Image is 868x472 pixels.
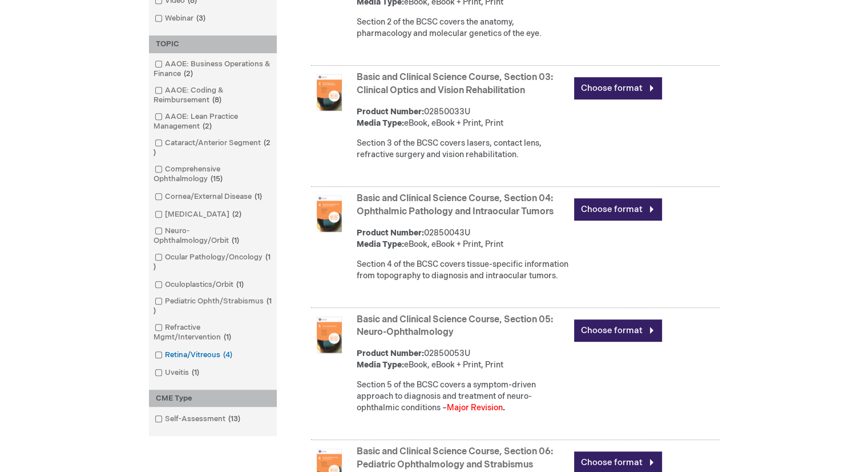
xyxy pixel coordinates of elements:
a: Comprehensive Ophthalmology15 [152,164,274,185]
div: 02850053U eBook, eBook + Print, Print [357,348,568,371]
span: 1 [233,280,247,289]
span: 1 [229,236,242,245]
div: Section 4 of the BCSC covers tissue-specific information from topography to diagnosis and intraoc... [357,259,568,282]
a: Neuro-Ophthalmology/Orbit1 [152,226,274,246]
img: Basic and Clinical Science Course, Section 04: Ophthalmic Pathology and Intraocular Tumors [311,195,348,232]
div: 02850043U eBook, eBook + Print, Print [357,227,568,250]
a: Cataract/Anterior Segment2 [152,138,274,158]
a: Retina/Vitreous4 [152,350,237,361]
a: Ocular Pathology/Oncology1 [152,252,274,273]
div: Section 3 of the BCSC covers lasers, contact lens, refractive surgery and vision rehabilitation. [357,138,568,161]
span: 8 [209,95,224,105]
div: 02850033U eBook, eBook + Print, Print [357,106,568,129]
a: Choose format [574,77,662,99]
a: Choose format [574,198,662,221]
a: Self-Assessment13 [152,414,245,425]
a: [MEDICAL_DATA]2 [152,209,246,220]
div: CME Type [149,390,277,407]
span: 2 [229,210,244,219]
span: 4 [220,350,235,359]
span: 1 [154,297,272,315]
a: Basic and Clinical Science Course, Section 05: Neuro-Ophthalmology [357,314,553,338]
img: Basic and Clinical Science Course, Section 05: Neuro-Ophthalmology [311,317,348,353]
a: AAOE: Lean Practice Management2 [152,111,274,132]
a: Uveitis1 [152,367,204,378]
a: Cornea/External Disease1 [152,191,267,202]
a: Webinar3 [152,13,210,24]
span: 1 [189,368,202,377]
a: Choose format [574,319,662,342]
font: Major Revision [447,403,503,413]
strong: Product Number: [357,228,424,238]
span: 1 [252,192,265,201]
img: Basic and Clinical Science Course, Section 03: Clinical Optics and Vision Rehabilitation [311,74,348,111]
span: 3 [193,14,208,23]
strong: Product Number: [357,349,424,358]
strong: . [503,403,505,413]
div: TOPIC [149,35,277,53]
strong: Media Type: [357,360,404,370]
a: Refractive Mgmt/Intervention1 [152,322,274,343]
span: 15 [208,174,225,183]
a: Pediatric Ophth/Strabismus1 [152,296,274,317]
a: AAOE: Coding & Reimbursement8 [152,85,274,106]
span: 13 [225,414,243,423]
span: 2 [200,122,215,131]
a: AAOE: Business Operations & Finance2 [152,59,274,79]
a: Basic and Clinical Science Course, Section 03: Clinical Optics and Vision Rehabilitation [357,72,553,96]
strong: Product Number: [357,107,424,117]
span: 1 [154,253,271,271]
a: Basic and Clinical Science Course, Section 06: Pediatric Ophthalmology and Strabismus [357,446,553,470]
a: Oculoplastics/Orbit1 [152,279,248,290]
div: Section 5 of the BCSC covers a symptom-driven approach to diagnosis and treatment of neuro-ophtha... [357,379,568,414]
strong: Media Type: [357,239,404,249]
div: Section 2 of the BCSC covers the anatomy, pharmacology and molecular genetics of the eye. [357,17,568,39]
a: Basic and Clinical Science Course, Section 04: Ophthalmic Pathology and Intraocular Tumors [357,193,554,217]
span: 2 [181,69,196,78]
span: 2 [154,138,271,157]
span: 1 [221,333,234,342]
strong: Media Type: [357,118,404,128]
